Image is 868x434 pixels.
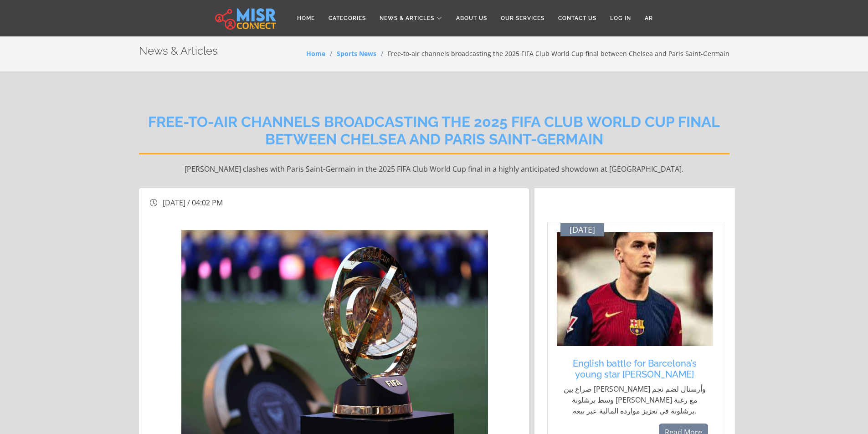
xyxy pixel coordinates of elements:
[290,10,322,27] a: Home
[139,45,218,58] h2: News & Articles
[322,10,373,27] a: Categories
[373,10,449,27] a: News & Articles
[557,232,713,346] img: مارك كاسادو لاعب وسط برشلونة في ملعب التدريب.
[561,358,708,380] a: English battle for Barcelona’s young star [PERSON_NAME]
[337,49,376,58] a: Sports News
[215,7,276,30] img: main.misr_connect
[380,14,434,22] span: News & Articles
[570,225,595,235] span: [DATE]
[603,10,638,27] a: Log in
[494,10,551,27] a: Our Services
[561,383,708,416] p: صراع بين [PERSON_NAME] وأرسنال لضم نجم وسط برشلونة [PERSON_NAME] مع رغبة برشلونة في تعزيز موارده ...
[139,113,729,154] h2: Free-to-air channels broadcasting the 2025 FIFA Club World Cup final between Chelsea and Paris Sa...
[163,198,223,208] span: [DATE] / 04:02 PM
[638,10,660,27] a: AR
[376,49,729,58] li: Free-to-air channels broadcasting the 2025 FIFA Club World Cup final between Chelsea and Paris Sa...
[139,163,729,174] p: [PERSON_NAME] clashes with Paris Saint-Germain in the 2025 FIFA Club World Cup final in a highly ...
[449,10,494,27] a: About Us
[551,10,603,27] a: Contact Us
[306,49,325,58] a: Home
